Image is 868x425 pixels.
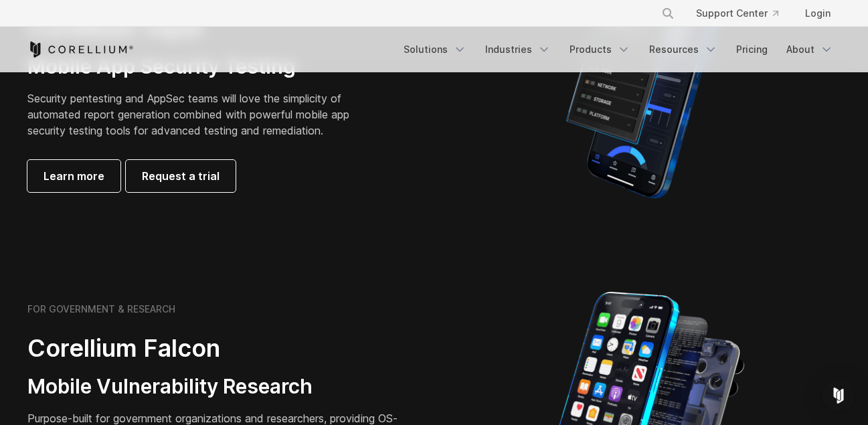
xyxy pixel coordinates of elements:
a: Support Center [685,1,789,25]
a: Pricing [728,37,776,62]
a: Products [561,37,638,62]
div: Open Intercom Messenger [822,379,855,412]
button: Search [656,1,680,25]
div: Navigation Menu [396,37,841,62]
a: Login [794,1,841,25]
div: Navigation Menu [645,1,841,25]
h6: FOR GOVERNMENT & RESEARCH [27,303,175,315]
a: Industries [477,37,559,62]
a: Corellium Home [27,41,134,58]
a: Request a trial [126,160,236,192]
a: Resources [641,37,725,62]
a: About [778,37,841,62]
a: Learn more [27,160,120,192]
p: Security pentesting and AppSec teams will love the simplicity of automated report generation comb... [27,90,370,139]
h2: Corellium Falcon [27,333,402,363]
a: Solutions [396,37,474,62]
h3: Mobile Vulnerability Research [27,374,402,400]
span: Request a trial [142,168,220,184]
span: Learn more [44,168,104,184]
